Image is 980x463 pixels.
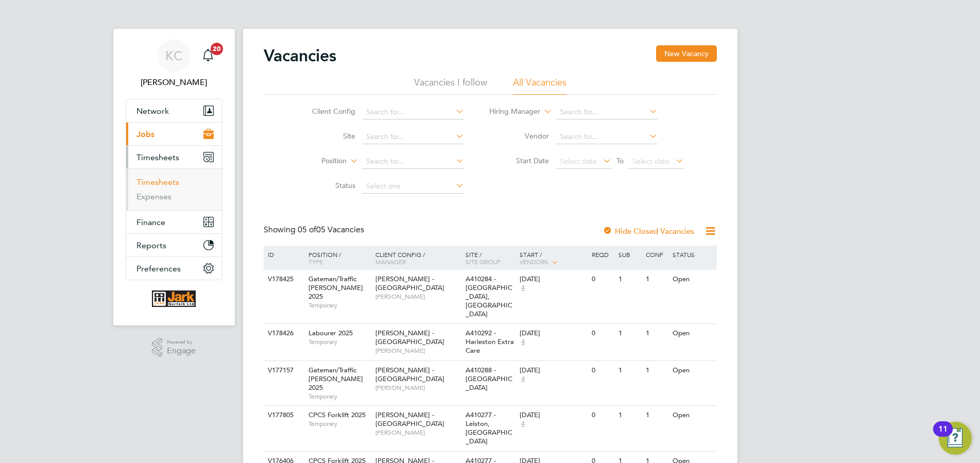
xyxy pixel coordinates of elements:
span: [PERSON_NAME] [375,347,460,355]
div: 0 [589,270,616,289]
input: Select one [363,179,464,194]
span: CPCS Forklift 2025 [308,410,366,419]
button: Network [126,99,222,122]
div: ID [265,246,301,263]
a: KC[PERSON_NAME] [126,39,222,89]
span: Select date [632,157,669,166]
li: Vacancies I follow [414,76,487,95]
label: Client Config [296,107,355,116]
span: [PERSON_NAME] [375,384,460,392]
button: Preferences [126,257,222,280]
div: Timesheets [126,168,222,210]
div: 1 [643,361,670,380]
span: 4 [520,338,526,347]
div: V177157 [265,361,301,380]
label: Vendor [490,131,549,141]
span: Labourer 2025 [308,329,353,337]
div: Open [670,361,715,380]
div: [DATE] [520,275,587,284]
div: 1 [616,324,643,343]
span: Network [136,106,169,116]
span: [PERSON_NAME] - [GEOGRAPHIC_DATA] [375,329,444,346]
img: corerecruiter-logo-retina.png [152,290,196,307]
label: Site [296,131,355,141]
a: Expenses [136,192,171,201]
span: Site Group [466,258,501,266]
label: Hiring Manager [481,107,540,117]
div: Open [670,270,715,289]
h2: Vacancies [264,45,336,66]
span: A410277 - Leiston, [GEOGRAPHIC_DATA] [466,410,512,445]
span: [PERSON_NAME] [375,428,460,437]
span: Temporary [308,301,370,310]
div: [DATE] [520,366,587,375]
span: [PERSON_NAME] - [GEOGRAPHIC_DATA] [375,410,444,428]
button: Reports [126,234,222,256]
span: [PERSON_NAME] - [GEOGRAPHIC_DATA] [375,275,444,292]
a: Timesheets [136,177,179,187]
span: Temporary [308,392,370,401]
div: Conf [643,246,670,263]
span: Manager [375,258,406,266]
button: New Vacancy [656,45,717,62]
label: Hide Closed Vacancies [603,226,694,236]
li: All Vacancies [513,76,566,95]
div: V178426 [265,324,301,343]
span: Gateman/Traffic [PERSON_NAME] 2025 [308,275,363,301]
div: 1 [643,406,670,425]
span: 4 [520,420,526,428]
span: To [613,154,627,167]
div: 11 [938,429,948,442]
label: Start Date [490,156,549,165]
span: 05 of [298,225,316,235]
span: KC [165,49,182,62]
div: Status [670,246,715,263]
div: Sub [616,246,643,263]
div: 1 [616,406,643,425]
span: Engage [167,347,196,355]
a: 20 [198,39,218,72]
span: Preferences [136,264,181,273]
span: Kelly Cartwright [126,76,222,89]
div: Start / [517,246,589,271]
button: Timesheets [126,146,222,168]
a: Go to home page [126,290,222,307]
input: Search for... [556,130,658,144]
input: Search for... [363,155,464,169]
div: Client Config / [373,246,463,270]
span: A410292 - Harleston Extra Care [466,329,514,355]
button: Open Resource Center, 11 new notifications [939,422,972,455]
div: Reqd [589,246,616,263]
span: Temporary [308,338,370,346]
span: 4 [520,375,526,384]
div: 1 [616,270,643,289]
label: Status [296,181,355,190]
div: V177805 [265,406,301,425]
input: Search for... [363,105,464,119]
div: 1 [616,361,643,380]
span: Gateman/Traffic [PERSON_NAME] 2025 [308,366,363,392]
span: Reports [136,241,166,250]
span: Select date [560,157,597,166]
div: Open [670,324,715,343]
span: 4 [520,284,526,293]
span: 05 Vacancies [298,225,364,235]
span: [PERSON_NAME] [375,293,460,301]
span: Type [308,258,323,266]
div: 0 [589,361,616,380]
label: Position [287,156,347,166]
span: Temporary [308,420,370,428]
span: Jobs [136,129,154,139]
div: Showing [264,225,366,235]
nav: Main navigation [113,29,235,325]
div: 0 [589,406,616,425]
span: 20 [211,43,223,55]
span: Timesheets [136,152,179,162]
a: Powered byEngage [152,338,196,357]
div: 0 [589,324,616,343]
span: Vendors [520,258,548,266]
div: 1 [643,324,670,343]
div: V178425 [265,270,301,289]
input: Search for... [363,130,464,144]
div: 1 [643,270,670,289]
